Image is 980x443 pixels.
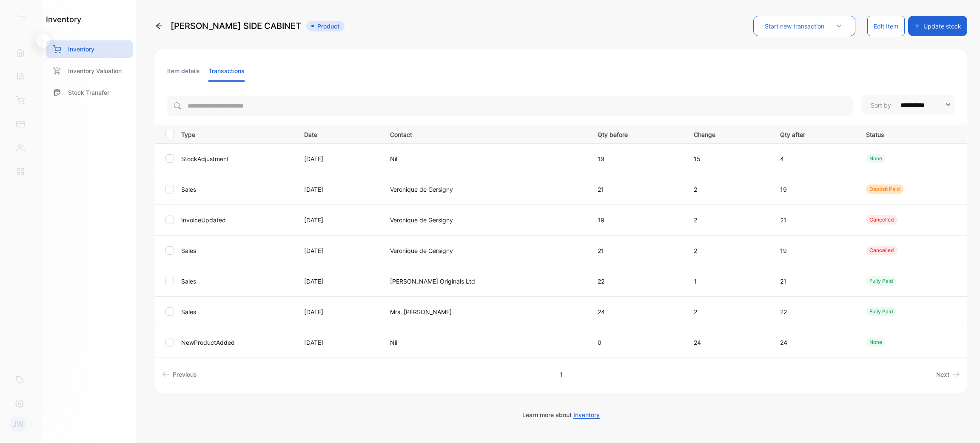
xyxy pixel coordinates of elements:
p: Type [181,128,293,139]
p: 22 [780,307,849,316]
p: JW [12,419,24,430]
li: Transactions [208,60,245,82]
p: Nil [390,154,580,163]
span: Previous [173,370,197,379]
td: NewProductAdded [178,327,294,358]
a: Page 1 is your current page [550,366,573,382]
td: InvoiceUpdated [178,204,294,235]
a: Inventory Valuation [46,62,133,80]
p: Qty before [598,128,677,139]
p: Nil [390,338,580,347]
p: 21 [598,246,677,255]
span: Next [936,370,949,379]
p: 0 [598,338,677,347]
div: fully paid [866,307,897,316]
button: Edit Item [867,16,905,36]
p: Veronique de Gersigny [390,185,580,194]
img: logo [15,11,28,24]
p: [DATE] [304,338,373,347]
div: fully paid [866,276,897,286]
p: Learn more about [155,410,967,419]
p: Veronique de Gersigny [390,246,580,255]
p: Inventory [68,45,94,54]
p: Inventory Valuation [68,66,122,75]
div: [PERSON_NAME] SIDE CABINET [155,16,345,36]
iframe: LiveChat chat widget [944,407,980,443]
p: 19 [780,246,849,255]
p: Qty after [780,128,849,139]
p: [DATE] [304,185,373,194]
a: Inventory [46,40,133,58]
p: Status [866,128,960,139]
p: Sort by [871,101,891,110]
span: Product [306,21,345,31]
p: Change [694,128,762,139]
p: 19 [780,185,849,194]
button: Sort by [861,95,955,115]
p: 21 [780,277,849,286]
p: Contact [390,128,580,139]
a: Previous page [159,366,200,382]
div: deposit paid [866,185,903,194]
p: Veronique de Gersigny [390,216,580,224]
p: 24 [694,338,762,347]
button: Start new transaction [753,16,855,36]
p: 2 [694,307,762,316]
p: Mrs. [PERSON_NAME] [390,307,580,316]
p: 1 [694,277,762,286]
p: 24 [598,307,677,316]
p: [DATE] [304,246,373,255]
p: 24 [780,338,849,347]
button: Update stock [908,16,967,36]
p: 19 [598,154,677,163]
p: [DATE] [304,216,373,224]
p: [DATE] [304,277,373,286]
p: 2 [694,185,762,194]
p: 4 [780,154,849,163]
li: Item details [167,60,200,82]
div: Cancelled [866,215,897,224]
td: Sales [178,174,294,204]
td: StockAdjustment [178,143,294,174]
span: Inventory [573,411,600,419]
p: 22 [598,277,677,286]
td: Sales [178,296,294,327]
h1: inventory [46,14,81,25]
div: None [866,154,886,163]
a: Next page [933,366,963,382]
p: Date [304,128,373,139]
p: 21 [780,216,849,224]
p: 2 [694,216,762,224]
p: [DATE] [304,307,373,316]
p: 21 [598,185,677,194]
p: [DATE] [304,154,373,163]
p: 19 [598,216,677,224]
td: Sales [178,266,294,296]
td: Sales [178,235,294,266]
p: Stock Transfer [68,88,109,97]
p: [PERSON_NAME] Originals Ltd [390,277,580,286]
p: 2 [694,246,762,255]
p: 15 [694,154,762,163]
a: Stock Transfer [46,84,133,101]
div: Cancelled [866,246,897,255]
div: None [866,338,886,347]
ul: Pagination [155,366,967,382]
